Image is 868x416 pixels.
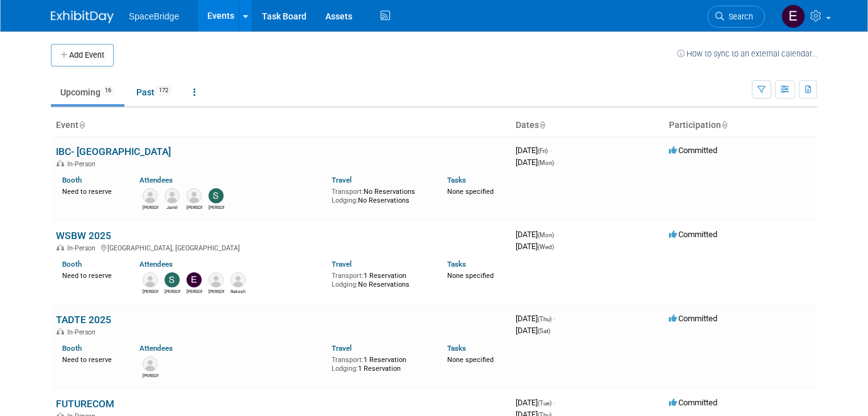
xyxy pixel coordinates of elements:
[127,80,182,104] a: Past172
[707,6,765,28] a: Search
[447,344,466,353] a: Tasks
[62,176,82,184] a: Booth
[332,272,364,280] span: Transport:
[56,242,506,252] div: [GEOGRAPHIC_DATA], [GEOGRAPHIC_DATA]
[332,353,428,373] div: 1 Reservation 1 Reservation
[538,159,554,166] span: (Mon)
[553,314,555,323] span: -
[447,272,494,280] span: None specified
[209,188,224,203] img: Stella Gelerman
[57,328,64,334] img: In-Person Event
[51,115,511,136] th: Event
[165,287,180,295] div: Stella Gelerman
[143,356,158,371] img: Victor Yeung
[511,115,664,136] th: Dates
[139,260,173,269] a: Attendees
[143,287,158,295] div: David Gelerman
[187,287,202,295] div: Elizabeth Gelerman
[516,157,554,167] span: [DATE]
[332,269,428,289] div: 1 Reservation No Reservations
[516,326,550,335] span: [DATE]
[62,353,121,365] div: Need to reserve
[79,120,85,130] a: Sort by Event Name
[62,269,121,280] div: Need to reserve
[62,185,121,196] div: Need to reserve
[139,344,173,353] a: Attendees
[231,287,246,295] div: Rakesh Sharma
[143,371,158,379] div: Victor Yeung
[781,4,805,28] img: Elizabeth Gelerman
[51,44,114,67] button: Add Event
[516,242,554,251] span: [DATE]
[67,244,99,252] span: In-Person
[724,12,753,21] span: Search
[101,86,115,95] span: 16
[143,272,158,287] img: David Gelerman
[56,314,111,326] a: TADTE 2025
[550,146,551,155] span: -
[447,356,494,364] span: None specified
[187,272,202,287] img: Elizabeth Gelerman
[556,230,558,239] span: -
[538,328,550,334] span: (Sat)
[67,160,99,168] span: In-Person
[447,188,494,196] span: None specified
[538,316,551,323] span: (Thu)
[669,314,717,323] span: Committed
[57,244,64,250] img: In-Person Event
[332,365,358,373] span: Lodging:
[51,80,124,104] a: Upcoming16
[165,272,180,287] img: Stella Gelerman
[553,398,555,407] span: -
[516,314,555,323] span: [DATE]
[209,287,224,295] div: Raj Malik
[516,398,555,407] span: [DATE]
[332,196,358,205] span: Lodging:
[187,188,202,203] img: Amir Kashani
[57,160,64,166] img: In-Person Event
[332,176,352,184] a: Travel
[165,188,180,203] img: Jamil Joseph
[209,203,224,211] div: Stella Gelerman
[56,398,114,410] a: FUTURECOM
[721,120,727,130] a: Sort by Participation Type
[143,188,158,203] img: David Gelerman
[332,260,352,269] a: Travel
[539,120,545,130] a: Sort by Start Date
[56,230,111,242] a: WSBW 2025
[165,203,180,211] div: Jamil Joseph
[187,203,202,211] div: Amir Kashani
[669,146,717,155] span: Committed
[139,176,173,184] a: Attendees
[538,243,554,250] span: (Wed)
[51,11,114,23] img: ExhibitDay
[209,272,224,287] img: Raj Malik
[669,398,717,407] span: Committed
[538,232,554,238] span: (Mon)
[538,400,551,407] span: (Tue)
[67,328,99,336] span: In-Person
[129,11,179,21] span: SpaceBridge
[332,356,364,364] span: Transport:
[332,280,358,289] span: Lodging:
[332,188,364,196] span: Transport:
[538,147,548,154] span: (Fri)
[231,272,246,287] img: Rakesh Sharma
[447,176,466,184] a: Tasks
[516,146,551,155] span: [DATE]
[669,230,717,239] span: Committed
[62,344,82,353] a: Booth
[56,146,171,157] a: IBC- [GEOGRAPHIC_DATA]
[332,344,352,353] a: Travel
[62,260,82,269] a: Booth
[664,115,817,136] th: Participation
[677,49,817,58] a: How to sync to an external calendar...
[516,230,558,239] span: [DATE]
[143,203,158,211] div: David Gelerman
[447,260,466,269] a: Tasks
[332,185,428,205] div: No Reservations No Reservations
[155,86,172,95] span: 172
